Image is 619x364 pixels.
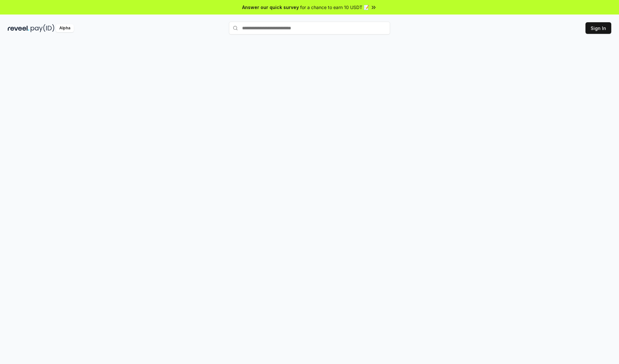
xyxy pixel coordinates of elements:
img: pay_id [31,24,54,32]
span: for a chance to earn 10 USDT 📝 [300,4,369,11]
img: reveel_dark [8,24,29,32]
button: Sign In [585,22,611,34]
span: Answer our quick survey [242,4,299,11]
div: Alpha [56,24,74,32]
